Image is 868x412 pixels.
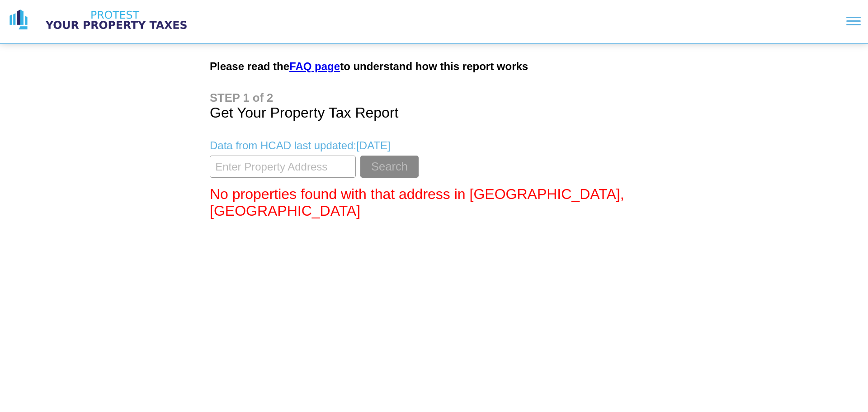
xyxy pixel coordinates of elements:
[210,186,658,219] div: No properties found with that address in [GEOGRAPHIC_DATA], [GEOGRAPHIC_DATA]
[7,9,195,31] a: logo logo text
[7,9,30,31] img: logo
[37,9,195,31] img: logo text
[360,156,419,178] button: Search
[210,91,658,121] h1: Get Your Property Tax Report
[289,60,340,72] a: FAQ page
[210,60,658,73] h2: Please read the to understand how this report works
[210,139,658,152] p: Data from HCAD last updated: [DATE]
[210,156,356,178] input: Enter Property Address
